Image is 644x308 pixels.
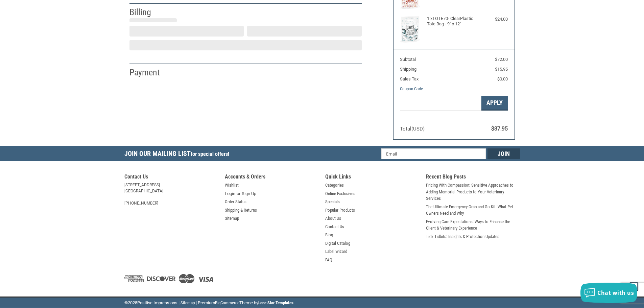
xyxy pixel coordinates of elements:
h2: Payment [129,67,169,78]
a: BigCommerce [215,300,239,305]
a: Contact Us [325,223,344,230]
button: Apply [481,96,508,111]
a: Lone Star Templates [258,300,293,305]
span: Chat with us [597,289,634,297]
a: Label Wizard [325,248,347,255]
a: Wishlist [225,182,239,189]
a: Evolving Care Expectations: Ways to Enhance the Client & Veterinary Experience [426,218,520,232]
span: $72.00 [495,57,508,62]
input: Email [381,148,486,159]
h5: Contact Us [124,173,218,182]
li: | Premium Theme by [196,300,293,308]
input: Join [487,148,520,159]
input: Gift Certificate or Coupon Code [400,96,481,111]
span: $0.00 [497,76,508,81]
a: Digital Catalog [325,240,350,247]
span: Sales Tax [400,76,419,81]
span: $15.95 [495,67,508,72]
a: Sitemap [225,215,239,222]
span: © Positive Impressions [124,300,177,305]
a: Online Exclusives [325,190,355,197]
h2: Billing [129,7,169,18]
a: FAQ [325,257,332,263]
a: Shipping & Returns [225,207,257,214]
span: Shipping [400,67,416,72]
a: Order Status [225,198,246,205]
a: About Us [325,215,341,222]
h4: 1 x TOTE70- ClearPlastic Tote Bag - 9" x 12" [427,16,479,27]
a: Tick Tidbits: Insights & Protection Updates [426,233,499,240]
span: Total (USD) [400,126,425,132]
a: Pricing With Compassion: Sensitive Approaches to Adding Memorial Products to Your Veterinary Serv... [426,182,520,202]
a: | Sitemap [178,300,195,305]
a: Blog [325,232,333,238]
a: Login [225,190,235,197]
a: Coupon Code [400,86,423,91]
h5: Quick Links [325,173,419,182]
span: $87.95 [491,125,508,132]
span: Subtotal [400,57,416,62]
address: [STREET_ADDRESS] [GEOGRAPHIC_DATA] [PHONE_NUMBER] [124,182,218,206]
a: Sign Up [242,190,256,197]
div: $24.00 [481,16,508,23]
h5: Recent Blog Posts [426,173,520,182]
span: or [233,190,244,197]
a: Popular Products [325,207,355,214]
button: Chat with us [580,283,637,303]
span: for special offers! [191,151,229,157]
h5: Accounts & Orders [225,173,319,182]
a: Categories [325,182,344,189]
h5: Join Our Mailing List [124,146,233,163]
span: 2025 [128,300,137,305]
a: The Ultimate Emergency Grab-and-Go Kit: What Pet Owners Need and Why [426,204,520,217]
a: Specials [325,198,340,205]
